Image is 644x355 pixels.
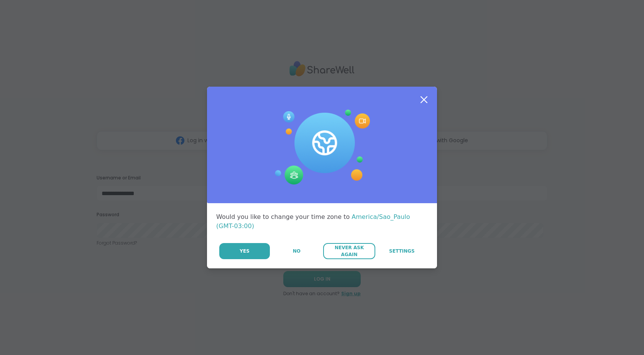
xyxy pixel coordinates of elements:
span: America/Sao_Paulo (GMT-03:00) [216,213,410,230]
button: Yes [219,243,270,259]
span: Settings [389,248,415,255]
a: Settings [376,243,428,259]
button: No [271,243,322,259]
span: Never Ask Again [327,244,371,258]
span: Yes [240,248,250,255]
span: No [293,248,301,255]
div: Would you like to change your time zone to [216,212,428,231]
button: Never Ask Again [323,243,375,259]
img: Session Experience [274,110,370,185]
